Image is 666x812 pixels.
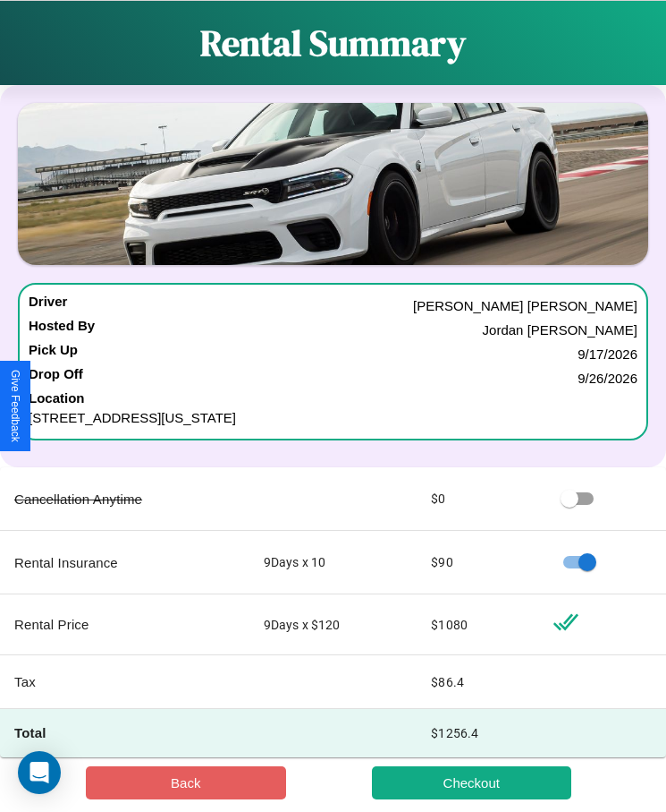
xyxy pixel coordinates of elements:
[14,670,235,694] p: Tax
[577,366,637,390] p: 9 / 26 / 2026
[14,723,235,742] h4: Total
[413,294,637,318] p: [PERSON_NAME] [PERSON_NAME]
[29,294,67,318] h4: Driver
[417,594,537,655] td: $ 1080
[29,390,637,406] h4: Location
[417,655,537,709] td: $ 86.4
[18,751,61,794] div: Open Intercom Messenger
[417,467,537,531] td: $ 0
[372,766,572,799] button: Checkout
[29,366,83,390] h4: Drop Off
[200,19,466,67] h1: Rental Summary
[14,612,235,637] p: Rental Price
[14,551,235,575] p: Rental Insurance
[417,531,537,594] td: $ 90
[14,487,235,511] p: Cancellation Anytime
[86,766,286,799] button: Back
[417,709,537,757] td: $ 1256.4
[29,318,95,342] h4: Hosted By
[249,594,417,655] td: 9 Days x $ 120
[29,406,637,430] p: [STREET_ADDRESS][US_STATE]
[577,342,637,366] p: 9 / 17 / 2026
[483,318,637,342] p: Jordan [PERSON_NAME]
[249,531,417,594] td: 9 Days x 10
[29,342,78,366] h4: Pick Up
[9,370,21,442] div: Give Feedback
